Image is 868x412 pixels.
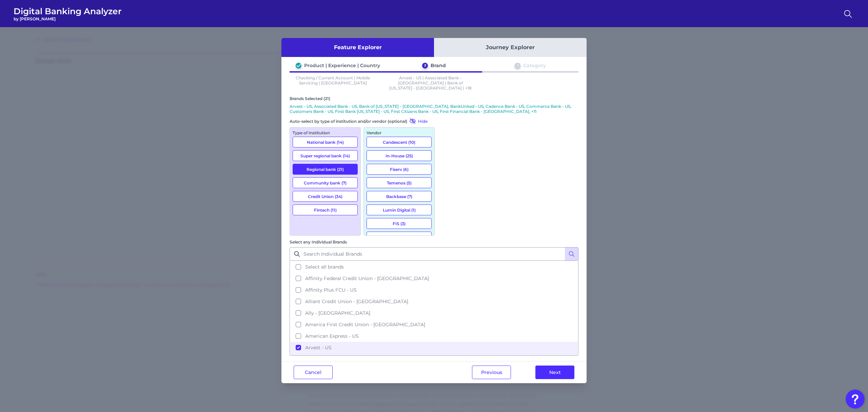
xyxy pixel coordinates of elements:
button: Feature Explorer [281,38,434,57]
button: Next [535,366,574,379]
div: Category [523,62,546,68]
button: In-House (25) [367,150,432,161]
p: Checking / Current Account | Mobile Servicing | [GEOGRAPHIC_DATA] [290,75,376,91]
span: America First Credit Union - [GEOGRAPHIC_DATA] [305,321,425,328]
p: Arvest - US | Associated Bank - [GEOGRAPHIC_DATA] | Bank of [US_STATE] - [GEOGRAPHIC_DATA] | +18 [387,75,474,91]
div: 2 [422,63,428,68]
button: Affinity Federal Credit Union - [GEOGRAPHIC_DATA] [290,273,578,284]
span: American Express - US [305,333,359,339]
span: Select all brands [305,264,344,270]
button: Associated Bank - US [290,353,578,365]
div: Brand [431,62,446,68]
button: Candescent (10) [367,137,432,148]
button: Fintech (11) [293,204,358,215]
span: Digital Banking Analyzer [14,6,122,16]
button: Temenos (5) [367,177,432,188]
div: Product | Experience | Country [304,62,380,68]
button: Cancel [294,366,333,379]
button: America First Credit Union - [GEOGRAPHIC_DATA] [290,319,578,330]
button: Previous [472,366,511,379]
span: Alliant Credit Union - [GEOGRAPHIC_DATA] [305,298,408,305]
label: Select any Individual Brands [290,239,347,244]
button: Open Resource Center [846,390,865,409]
div: 3 [515,63,520,68]
div: Type of Institution [293,130,358,135]
button: Journey Explorer [434,38,587,57]
button: Hide [407,118,428,124]
button: Backbase (7) [367,191,432,202]
button: Affinity Plus FCU - US [290,284,578,296]
div: Brands Selected (21) [290,96,578,101]
button: Super regional bank (14) [293,150,358,161]
button: FIS (3) [367,218,432,229]
span: Affinity Plus FCU - US [305,287,357,293]
button: Fiserv (6) [367,164,432,175]
button: National bank (14) [293,137,358,148]
div: Auto-select by type of institution and/or vendor (optional) [290,118,435,124]
button: Select all brands [290,261,578,273]
span: Affinity Federal Credit Union - [GEOGRAPHIC_DATA] [305,275,429,281]
button: Community bank (7) [293,177,358,188]
input: Search Individual Brands [290,247,578,261]
button: Alliant Credit Union - [GEOGRAPHIC_DATA] [290,296,578,307]
span: by [PERSON_NAME] [14,16,122,21]
button: American Express - US [290,330,578,342]
span: Arvest - US [305,345,332,351]
button: Regional bank (21) [293,164,358,175]
button: Alkami (8) [367,232,432,242]
button: Lumin Digital (1) [367,204,432,215]
span: Ally - [GEOGRAPHIC_DATA] [305,310,370,316]
p: Arvest - US, Associated Bank - US, Bank of [US_STATE] - [GEOGRAPHIC_DATA], BankUnited - US, Caden... [290,104,578,114]
button: Credit Union (34) [293,191,358,202]
button: Ally - [GEOGRAPHIC_DATA] [290,307,578,319]
button: Arvest - US [290,342,578,353]
div: Vendor [367,130,432,135]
